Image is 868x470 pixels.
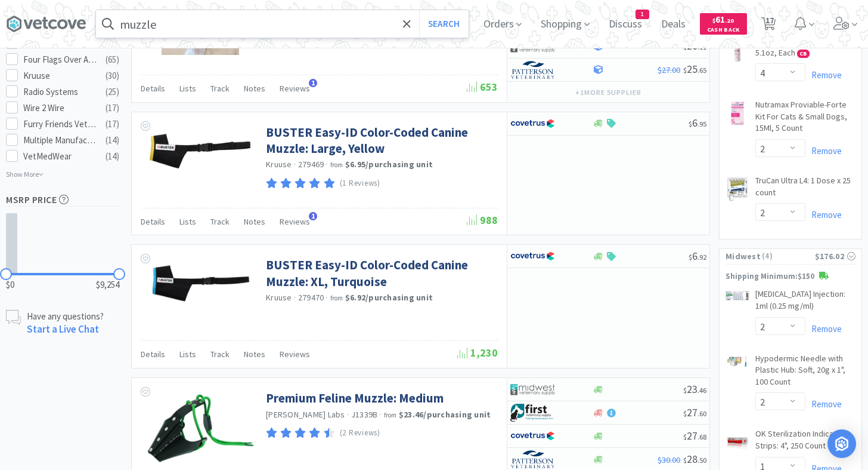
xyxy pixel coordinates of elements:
span: $ [689,253,692,262]
span: 279469 [298,159,324,170]
a: Kruuse [266,159,292,170]
button: +1more supplier [569,84,647,101]
a: $61.20Cash Back [700,8,747,40]
span: . 20 [725,17,734,24]
a: BUSTER Easy-ID Color-Coded Canine Muzzle: Large, Yellow [266,124,495,157]
span: Details [141,349,165,360]
p: (2 Reviews) [340,427,380,440]
span: $ [683,456,687,465]
span: CB [798,50,809,57]
span: · [347,409,349,420]
div: ( 65 ) [106,53,119,67]
div: Four Flags Over Aspen [23,53,97,67]
div: ( 30 ) [106,69,119,83]
a: Douxo S3 Calm Mousse: 5.1oz, Each CB [755,35,855,63]
img: 5ea4fbbd3db94a5d9135ffebdc30f5fd_399888.jpeg [726,38,749,62]
div: Open Intercom Messenger [827,429,856,458]
img: 77fca1acd8b6420a9015268ca798ef17_1.png [510,427,555,445]
span: 1 [636,10,649,19]
div: $176.02 [815,250,855,263]
a: Discuss1 [604,19,647,30]
span: Details [141,216,165,227]
img: c66aa88ab42341019bdfcfc7134e682a_3.png [510,61,555,79]
img: 77fca1acd8b6420a9015268ca798ef17_1.png [510,115,555,133]
div: Wire 2 Wire [23,101,97,115]
span: . 60 [697,409,706,418]
a: [MEDICAL_DATA] Injection: 1ml (0.25 mg/ml) [755,288,855,317]
a: 17 [757,20,781,31]
span: · [294,159,296,170]
span: $ [683,386,687,395]
span: . 65 [697,66,706,75]
span: 61 [712,14,734,25]
img: b7c98302dffc46239c098f47b49e080c.png [726,102,749,125]
a: BUSTER Easy-ID Color-Coded Canine Muzzle: XL, Turquoise [266,257,495,290]
span: Lists [179,349,196,360]
span: Notes [244,216,265,227]
img: 48e22b27a154420bbeb11ebd47b907cc_124169.jpeg [726,431,749,454]
span: 1 [309,212,317,220]
button: Search [419,10,469,38]
a: Kruuse [266,292,292,303]
img: c66aa88ab42341019bdfcfc7134e682a_3.png [510,450,555,468]
div: ( 14 ) [106,133,119,148]
span: Lists [179,216,196,227]
img: f1e2a4375fc34bef86076d9001d2f064_475033.jpeg [726,177,749,201]
h5: MSRP Price [6,193,119,207]
a: Hypodermic Needle with Plastic Hub: Soft, 20g x 1", 100 Count [755,353,855,393]
span: from [384,411,397,419]
span: Track [210,349,230,360]
img: 12c90e4d88f14fd38346aa42dafc5e9a_549015.png [141,257,260,308]
div: VetMedWear [23,149,97,164]
span: 653 [467,80,498,94]
span: $ [689,119,692,128]
span: Track [210,83,230,94]
span: $ [683,409,687,418]
div: ( 14 ) [106,149,119,164]
span: $ [712,17,715,24]
span: Track [210,216,230,227]
span: from [330,161,343,169]
span: · [379,409,382,420]
div: Multiple Manufacturers [23,133,97,148]
a: TruCan Ultra L4: 1 Dose x 25 count [755,175,855,203]
span: from [330,294,343,302]
p: Shipping Minimum: $150 [720,271,861,283]
span: . 50 [697,456,706,465]
span: Lists [179,83,196,94]
span: Reviews [280,349,310,360]
a: OK Sterilization Indicator Strips: 4", 250 Count [755,428,855,456]
span: . 95 [697,119,706,128]
span: · [325,292,328,303]
span: Cash Back [707,27,740,35]
span: . 92 [697,253,706,262]
span: 1,230 [457,346,498,360]
div: Radio Systems [23,85,97,99]
p: Show More [6,165,44,180]
span: $9,254 [96,278,119,292]
span: . 68 [697,432,706,441]
a: Remove [805,69,842,81]
p: (1 Reviews) [340,177,380,190]
img: 42b41fde737d499ab37604f7c471a60a_17023.png [726,291,749,300]
a: Remove [805,209,842,220]
p: Have any questions? [27,310,104,322]
span: Reviews [280,83,310,94]
span: 988 [467,213,498,227]
span: 25 [683,62,706,76]
span: 6 [689,116,706,130]
a: Remove [805,323,842,334]
div: ( 25 ) [106,85,119,99]
a: [PERSON_NAME] Labs [266,409,345,420]
strong: $23.46 / purchasing unit [399,409,491,420]
span: Notes [244,349,265,360]
div: ( 17 ) [106,117,119,131]
img: 4dd14cff54a648ac9e977f0c5da9bc2e_5.png [510,380,555,398]
span: $ [683,432,687,441]
span: · [294,292,296,303]
span: ( 4 ) [761,250,815,262]
img: 856ae6d48b4140e4b71dd6636c03c1b3_111424.jpeg [726,355,749,367]
span: Reviews [280,216,310,227]
img: 01ff4050640f4838abe80128dc4609f2_608949.jpg [142,390,258,468]
a: Deals [656,19,690,30]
